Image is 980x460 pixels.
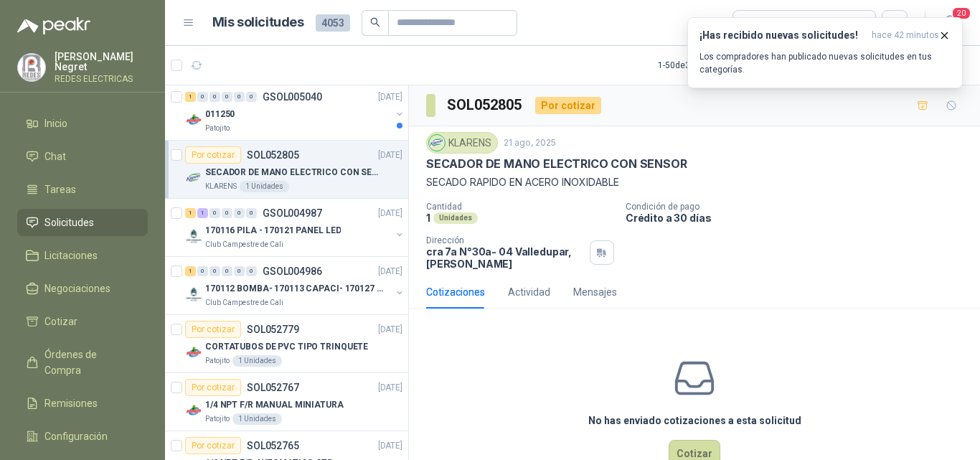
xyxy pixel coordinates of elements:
div: KLARENS [426,132,498,154]
div: Por cotizar [185,379,241,396]
p: Condición de pago [626,202,974,212]
a: Por cotizarSOL052805[DATE] Company LogoSECADOR DE MANO ELECTRICO CON SENSORKLARENS1 Unidades [165,141,408,199]
p: 1/4 NPT F/R MANUAL MINIATURA [205,398,344,412]
span: 20 [951,6,971,20]
div: Cotizaciones [426,284,485,300]
div: 0 [209,266,220,276]
div: 1 - 50 de 3490 [658,54,751,77]
div: 1 [185,266,196,276]
div: 0 [222,266,232,276]
p: [DATE] [378,149,402,162]
img: Company Logo [185,111,202,128]
p: 1 [426,212,430,224]
a: Por cotizarSOL052779[DATE] Company LogoCORTATUBOS DE PVC TIPO TRINQUETEPatojito1 Unidades [165,315,408,373]
p: 011250 [205,108,235,121]
img: Company Logo [185,344,202,361]
span: Licitaciones [44,248,98,263]
span: Órdenes de Compra [44,347,134,378]
a: Chat [17,143,148,170]
div: 0 [197,92,208,102]
img: Company Logo [185,169,202,187]
div: 0 [234,208,245,218]
div: 1 [185,208,196,218]
p: 170116 PILA - 170121 PANEL LED [205,224,341,238]
div: 0 [197,266,208,276]
p: SOL052767 [247,382,299,393]
div: Por cotizar [185,321,241,338]
p: Cantidad [426,202,614,212]
a: Por cotizarSOL052767[DATE] Company Logo1/4 NPT F/R MANUAL MINIATURAPatojito1 Unidades [165,373,408,431]
p: CORTATUBOS DE PVC TIPO TRINQUETE [205,340,368,354]
p: cra 7a N°30a- 04 Valledupar , [PERSON_NAME] [426,245,584,270]
p: Club Campestre de Cali [205,297,283,309]
p: Crédito a 30 días [626,212,974,224]
span: 4053 [316,14,350,32]
div: 0 [222,92,232,102]
p: [DATE] [378,439,402,453]
h1: Mis solicitudes [212,12,304,33]
p: 21 ago, 2025 [504,136,556,150]
img: Company Logo [185,402,202,419]
p: [DATE] [378,381,402,395]
span: Negociaciones [44,281,110,296]
div: 0 [246,208,257,218]
div: 0 [246,266,257,276]
a: Cotizar [17,308,148,335]
img: Company Logo [185,286,202,303]
div: Unidades [433,212,478,224]
div: 0 [246,92,257,102]
a: Tareas [17,176,148,203]
p: SECADOR DE MANO ELECTRICO CON SENSOR [426,156,687,172]
a: Inicio [17,110,148,137]
span: Inicio [44,116,67,131]
p: Los compradores han publicado nuevas solicitudes en tus categorías. [699,50,951,76]
p: [DATE] [378,90,402,104]
button: 20 [937,10,963,36]
div: 1 Unidades [240,181,289,192]
p: SECADO RAPIDO EN ACERO INOXIDABLE [426,174,963,190]
p: Patojito [205,123,230,134]
p: SOL052805 [247,150,299,160]
div: 1 Unidades [232,355,282,367]
a: Solicitudes [17,209,148,236]
p: [DATE] [378,265,402,278]
p: [DATE] [378,323,402,337]
span: Chat [44,149,66,164]
a: Órdenes de Compra [17,341,148,384]
div: Por cotizar [535,97,601,114]
span: Solicitudes [44,215,94,230]
div: Por cotizar [185,146,241,164]
p: GSOL004986 [263,266,322,276]
p: Dirección [426,235,584,245]
p: SECADOR DE MANO ELECTRICO CON SENSOR [205,166,384,179]
p: [DATE] [378,207,402,220]
a: 1 1 0 0 0 0 GSOL004987[DATE] Company Logo170116 PILA - 170121 PANEL LEDClub Campestre de Cali [185,205,405,250]
img: Company Logo [18,54,45,81]
p: 170112 BOMBA- 170113 CAPACI- 170127 MOTOR 170119 R [205,282,384,296]
div: 0 [209,208,220,218]
div: Actividad [508,284,550,300]
a: Negociaciones [17,275,148,302]
a: Remisiones [17,390,148,417]
div: 1 Unidades [232,413,282,425]
h3: No has enviado cotizaciones a esta solicitud [588,413,801,428]
h3: SOL052805 [447,94,524,116]
span: Remisiones [44,395,98,411]
a: 1 0 0 0 0 0 GSOL005040[DATE] Company Logo011250Patojito [185,88,405,134]
p: [PERSON_NAME] Negret [55,52,148,72]
span: Cotizar [44,314,77,329]
div: 0 [234,92,245,102]
div: Mensajes [573,284,617,300]
p: KLARENS [205,181,237,192]
a: Configuración [17,423,148,450]
img: Company Logo [429,135,445,151]
p: Patojito [205,355,230,367]
p: GSOL005040 [263,92,322,102]
div: Por cotizar [185,437,241,454]
p: Patojito [205,413,230,425]
img: Company Logo [185,227,202,245]
a: Licitaciones [17,242,148,269]
a: 1 0 0 0 0 0 GSOL004986[DATE] Company Logo170112 BOMBA- 170113 CAPACI- 170127 MOTOR 170119 RClub C... [185,263,405,309]
div: 1 [197,208,208,218]
img: Logo peakr [17,17,90,34]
